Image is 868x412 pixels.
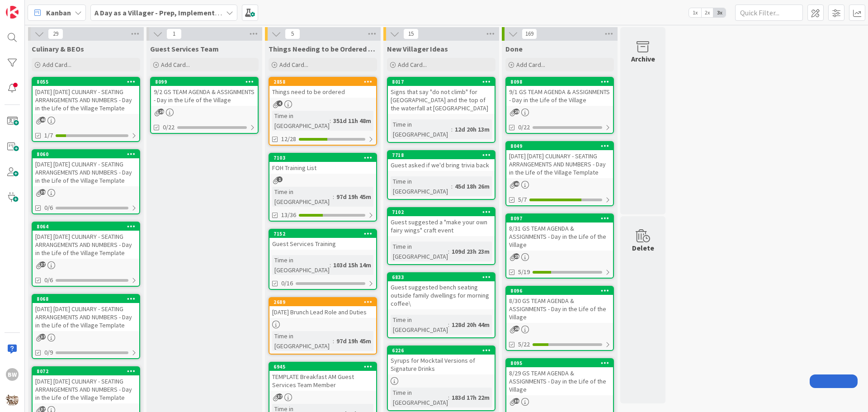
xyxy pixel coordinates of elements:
[448,393,449,403] span: :
[387,150,495,200] a: 7718Guest asked if we'd bring trivia backTime in [GEOGRAPHIC_DATA]:45d 18h 26m
[33,223,139,259] div: 8064[DATE] [DATE] CULINARY - SEATING ARRANGEMENTS AND NUMBERS - Day in the Life of the Village Te...
[269,78,376,86] div: 2858
[33,150,139,186] div: 8060[DATE] [DATE] CULINARY - SEATING ARRANGEMENTS AND NUMBERS - Day in the Life of the Village Te...
[448,320,449,330] span: :
[33,375,139,403] div: [DATE] [DATE] CULINARY - SEATING ARRANGEMENTS AND NUMBERS - Day in the Life of the Village Template
[398,61,427,69] span: Add Card...
[269,153,377,222] a: 7103FOH Training ListTime in [GEOGRAPHIC_DATA]:97d 19h 45m13/36
[269,154,376,174] div: 7103FOH Training List
[33,223,139,231] div: 8064
[451,181,453,191] span: :
[387,272,495,338] a: 6833Guest suggested bench seating outside family dwellings for morning coffee\Time in [GEOGRAPHIC...
[272,331,333,351] div: Time in [GEOGRAPHIC_DATA]
[279,61,308,69] span: Add Card...
[505,286,614,351] a: 80968/30 GS TEAM AGENDA & ASSIGNMENTS - Day in the Life of the Village5/22
[32,149,140,214] a: 8060[DATE] [DATE] CULINARY - SEATING ARRANGEMENTS AND NUMBERS - Day in the Life of the Village Te...
[40,261,46,267] span: 37
[274,231,376,237] div: 7152
[42,61,71,69] span: Add Card...
[48,28,63,39] span: 29
[514,253,519,259] span: 29
[285,28,300,39] span: 5
[514,398,519,404] span: 30
[449,246,492,256] div: 109d 23h 23m
[387,44,448,53] span: New Villager Ideas
[392,274,495,280] div: 6833
[518,340,530,349] span: 5/22
[333,336,334,346] span: :
[158,109,164,114] span: 29
[274,155,376,161] div: 7103
[163,123,175,132] span: 0/22
[94,8,256,17] b: A Day as a Villager - Prep, Implement and Execute
[272,187,333,207] div: Time in [GEOGRAPHIC_DATA]
[33,367,139,403] div: 8072[DATE] [DATE] CULINARY - SEATING ARRANGEMENTS AND NUMBERS - Day in the Life of the Village Te...
[518,195,527,204] span: 5/7
[506,86,613,106] div: 9/1 GS TEAM AGENDA & ASSIGNMENTS - Day in the Life of the Village
[269,230,376,250] div: 7152Guest Services Training
[33,303,139,331] div: [DATE] [DATE] CULINARY - SEATING ARRANGEMENTS AND NUMBERS - Day in the Life of the Village Template
[33,158,139,186] div: [DATE] [DATE] CULINARY - SEATING ARRANGEMENTS AND NUMBERS - Day in the Life of the Village Template
[388,208,495,216] div: 7102
[506,295,613,323] div: 8/30 GS TEAM AGENDA & ASSIGNMENTS - Day in the Life of the Village
[392,152,495,158] div: 7718
[269,298,376,318] div: 2689[DATE] Brunch Lead Role and Duties
[388,273,495,309] div: 6833Guest suggested bench seating outside family dwellings for morning coffee\
[506,223,613,251] div: 8/31 GS TEAM AGENDA & ASSIGNMENTS - Day in the Life of the Village
[269,306,376,318] div: [DATE] Brunch Lead Role and Duties
[269,44,377,53] span: Things Needing to be Ordered - PUT IN CARD, Don't make new card
[333,192,334,202] span: :
[506,214,613,251] div: 80978/31 GS TEAM AGENDA & ASSIGNMENTS - Day in the Life of the Village
[391,242,448,261] div: Time in [GEOGRAPHIC_DATA]
[506,359,613,367] div: 8095
[269,230,376,238] div: 7152
[631,53,655,64] div: Archive
[506,142,613,150] div: 8049
[269,363,376,391] div: 6945TEMPLATE Breakfast AM Guest Services Team Member
[46,7,71,18] span: Kanban
[37,368,139,374] div: 8072
[44,275,53,285] span: 0/6
[274,364,376,370] div: 6945
[518,123,530,132] span: 0/22
[506,78,613,86] div: 8098
[269,86,376,98] div: Things need to be ordered
[449,320,492,330] div: 128d 20h 44m
[331,260,373,270] div: 103d 15h 14m
[388,355,495,374] div: Syrups for Mocktail Versions of Signature Drinks
[506,359,613,395] div: 80958/29 GS TEAM AGENDA & ASSIGNMENTS - Day in the Life of the Village
[387,77,495,143] a: 8017Signs that say "do not climb" for [GEOGRAPHIC_DATA] and the top of the waterfall at [GEOGRAPH...
[33,231,139,259] div: [DATE] [DATE] CULINARY - SEATING ARRANGEMENTS AND NUMBERS - Day in the Life of the Village Template
[505,77,614,134] a: 80989/1 GS TEAM AGENDA & ASSIGNMENTS - Day in the Life of the Village0/22
[514,181,519,187] span: 40
[713,8,726,17] span: 3x
[151,86,258,106] div: 9/2 GS TEAM AGENDA & ASSIGNMENTS - Day in the Life of the Village
[6,393,19,406] img: avatar
[281,210,296,220] span: 13/36
[269,297,377,355] a: 2689[DATE] Brunch Lead Role and DutiesTime in [GEOGRAPHIC_DATA]:97d 19h 45m
[37,79,139,85] div: 8055
[32,222,140,287] a: 8064[DATE] [DATE] CULINARY - SEATING ARRANGEMENTS AND NUMBERS - Day in the Life of the Village Te...
[506,287,613,295] div: 8096
[388,216,495,236] div: Guest suggested a "make your own fairy wings" craft event
[505,141,614,206] a: 8049[DATE] [DATE] CULINARY - SEATING ARRANGEMENTS AND NUMBERS - Day in the Life of the Village Te...
[388,346,495,374] div: 6226Syrups for Mocktail Versions of Signature Drinks
[388,78,495,114] div: 8017Signs that say "do not climb" for [GEOGRAPHIC_DATA] and the top of the waterfall at [GEOGRAPH...
[155,79,258,85] div: 8099
[388,273,495,281] div: 6833
[334,192,373,202] div: 97d 19h 45m
[330,260,331,270] span: :
[391,176,451,196] div: Time in [GEOGRAPHIC_DATA]
[334,336,373,346] div: 97d 19h 45m
[514,326,519,331] span: 28
[510,143,613,149] div: 8049
[510,79,613,85] div: 8098
[506,150,613,178] div: [DATE] [DATE] CULINARY - SEATING ARRANGEMENTS AND NUMBERS - Day in the Life of the Village Template
[388,281,495,309] div: Guest suggested bench seating outside family dwellings for morning coffee\
[33,295,139,331] div: 8068[DATE] [DATE] CULINARY - SEATING ARRANGEMENTS AND NUMBERS - Day in the Life of the Village Te...
[449,393,492,403] div: 183d 17h 22m
[518,267,530,277] span: 5/19
[510,215,613,222] div: 8097
[689,8,701,17] span: 1x
[453,124,492,134] div: 12d 20h 13m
